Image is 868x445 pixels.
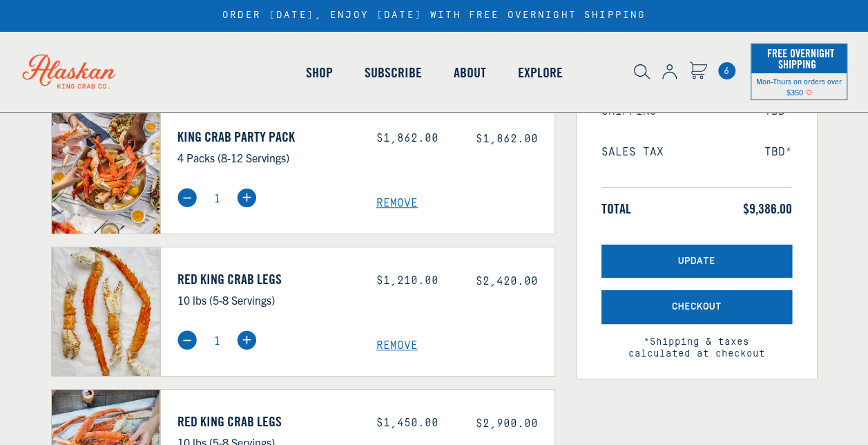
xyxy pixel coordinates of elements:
span: $2,420.00 [476,275,538,287]
a: Shop [290,33,349,112]
span: Total [601,200,631,217]
button: Update [601,245,792,278]
img: plus [237,330,256,350]
a: Remove [376,339,554,352]
a: Remove [376,197,554,210]
button: Checkout [601,290,792,324]
img: Red King Crab Legs - 10 lbs (5-8 Servings) [52,247,160,376]
a: Cart [718,62,735,79]
span: Shipping Notice Icon [806,87,812,97]
span: $1,862.00 [476,133,538,145]
a: Red King Crab Legs [177,413,356,430]
span: Update [678,256,715,267]
img: King Crab Party Pack - 4 Packs (8-12 Servings) [52,105,160,234]
span: 6 [718,62,735,79]
span: Checkout [672,301,722,313]
span: $9,386.00 [743,200,792,217]
p: 4 Packs (8-12 Servings) [177,149,356,167]
p: 10 lbs (5-8 Servings) [177,291,356,309]
img: search [634,64,650,79]
span: $2,900.00 [476,417,538,430]
div: ORDER [DATE], ENJOY [DATE] WITH FREE OVERNIGHT SHIPPING [222,10,646,21]
div: $1,862.00 [376,132,455,145]
img: minus [177,330,197,350]
a: Cart [689,61,707,82]
img: account [662,64,677,79]
span: Mon-Thurs on orders over $350 [756,76,842,97]
a: About [438,33,502,112]
a: Red King Crab Legs [177,271,356,287]
div: $1,210.00 [376,274,455,287]
a: King Crab Party Pack [177,129,356,145]
span: Sales Tax [601,146,664,159]
img: Alaskan King Crab Co. logo [7,39,131,104]
span: *Shipping & taxes calculated at checkout [601,324,792,360]
img: plus [237,188,256,207]
div: $1,450.00 [376,417,455,430]
a: Subscribe [349,33,438,112]
span: Free Overnight Shipping [764,43,834,75]
img: minus [177,188,197,207]
a: Explore [502,33,579,112]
